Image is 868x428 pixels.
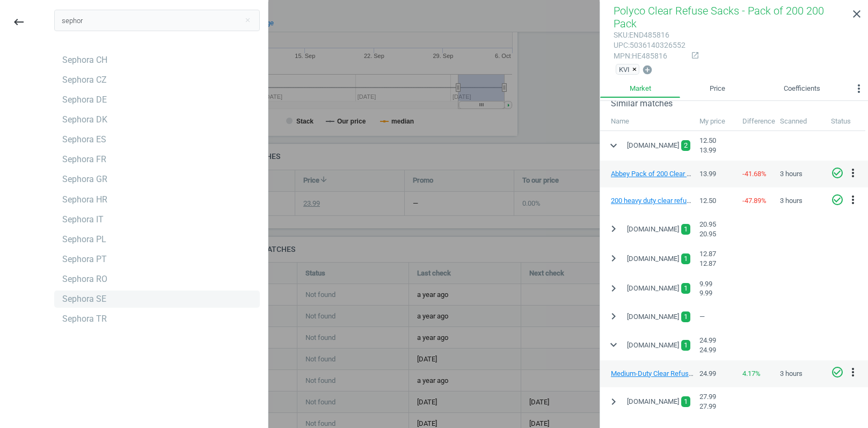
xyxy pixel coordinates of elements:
[611,98,868,108] h3: Similar matches
[627,312,679,322] span: [DOMAIN_NAME]
[684,224,688,235] span: 1
[62,313,107,325] div: Sephora TR
[611,369,734,378] a: Medium-Duty Clear Refuse Sacks 200pk
[62,194,107,206] div: Sephora HR
[614,41,628,49] span: upc
[62,74,107,86] div: Sephora CZ
[604,335,623,355] button: expand_more
[614,40,685,50] div: : 5036140326552
[684,311,688,322] span: 1
[604,249,623,269] button: chevron_right
[614,30,685,40] div: : END485816
[847,193,859,206] i: more_vert
[755,79,850,98] a: Coefficients
[699,336,716,354] span: 24.99 24.99
[831,193,844,206] i: check_circle_outline
[831,166,844,179] i: check_circle_outline
[627,141,679,150] span: [DOMAIN_NAME]
[780,369,803,379] span: 3 hours
[847,166,859,180] button: more_vert
[600,111,694,131] div: Name
[604,136,623,156] button: expand_more
[694,307,748,327] div: —
[850,8,863,20] i: close
[642,64,653,75] i: add_circle
[62,234,106,245] div: Sephora PL
[742,197,767,205] span: -47.89 %
[699,250,716,267] span: 12.87 12.87
[611,197,714,205] a: 200 heavy duty clear refuse sacks
[684,396,688,407] span: 1
[737,111,775,131] div: Difference
[684,283,688,294] span: 1
[847,366,859,379] i: more_vert
[62,273,107,285] div: Sephora RO
[847,166,859,179] i: more_vert
[62,114,107,126] div: Sephora DK
[607,310,620,323] i: chevron_right
[852,82,865,95] i: more_vert
[604,279,623,299] button: chevron_right
[694,111,737,131] div: My price
[680,79,754,98] a: Price
[847,193,859,207] button: more_vert
[684,340,688,351] span: 1
[742,170,767,178] span: -41.68 %
[685,51,699,61] a: open_in_new
[54,10,260,31] input: Search campaign
[742,369,761,378] span: 4.17 %
[780,196,803,206] span: 3 hours
[684,253,688,264] span: 1
[694,364,737,383] div: 24.99
[694,191,737,211] div: 12.50
[239,16,256,25] button: Close
[607,222,620,235] i: chevron_right
[607,395,620,408] i: chevron_right
[627,254,679,264] span: [DOMAIN_NAME]
[632,64,639,74] button: ×
[775,111,826,131] div: Scanned
[607,252,620,265] i: chevron_right
[627,224,679,234] span: [DOMAIN_NAME]
[699,220,716,238] span: 20.95 20.95
[614,31,628,39] span: sku
[62,253,107,265] div: Sephora PT
[831,366,844,379] i: check_circle_outline
[614,51,685,61] div: : HE485816
[627,340,679,350] span: [DOMAIN_NAME]
[62,134,106,146] div: Sephora ES
[62,154,106,165] div: Sephora FR
[62,293,106,305] div: Sephora SE
[607,338,620,351] i: expand_more
[62,173,107,185] div: Sephora GR
[826,111,865,131] div: Status
[627,284,679,293] span: [DOMAIN_NAME]
[699,280,712,298] span: 9.99 9.99
[607,139,620,152] i: expand_more
[607,282,620,295] i: chevron_right
[699,393,716,410] span: 27.99 27.99
[699,136,716,154] span: 12.50 13.99
[684,140,688,151] span: 2
[632,66,637,74] span: ×
[614,4,824,30] span: Polyco Clear Refuse Sacks - Pack of 200 200 Pack
[847,366,859,380] button: more_vert
[850,79,868,101] button: more_vert
[604,307,623,327] button: chevron_right
[604,392,623,412] button: chevron_right
[641,64,653,76] button: add_circle
[62,94,107,106] div: Sephora DE
[780,169,803,179] span: 3 hours
[12,16,25,28] i: keyboard_backspace
[694,164,737,184] div: 13.99
[691,51,699,60] i: open_in_new
[62,214,104,226] div: Sephora IT
[6,10,31,35] button: keyboard_backspace
[614,52,630,60] span: mpn
[619,64,630,74] span: KVI
[627,397,679,407] span: [DOMAIN_NAME]
[604,219,623,239] button: chevron_right
[62,54,107,66] div: Sephora CH
[600,79,680,98] a: Market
